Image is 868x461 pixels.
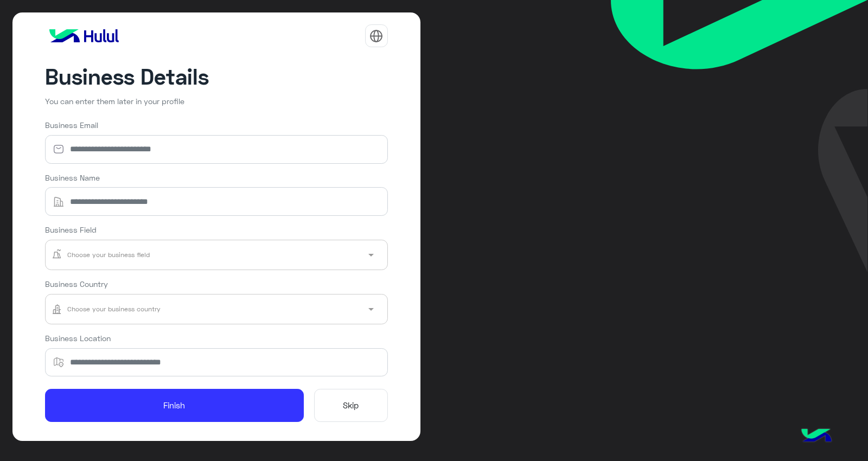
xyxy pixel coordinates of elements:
label: Business Field [45,224,97,235]
button: Finish [45,389,304,422]
img: tab [369,29,383,43]
img: hulul-logo.png [797,418,835,456]
img: location_map [45,356,72,369]
p: You can enter them later in your profile [45,94,388,112]
img: email [45,144,72,155]
h4: Business Details [45,63,388,89]
img: building [45,195,72,208]
label: Business Name [45,172,100,183]
label: Business Email [45,119,98,131]
label: Business Country [45,278,108,290]
button: Skip [314,389,388,422]
img: logo [45,25,123,47]
label: Business Location [45,332,111,344]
